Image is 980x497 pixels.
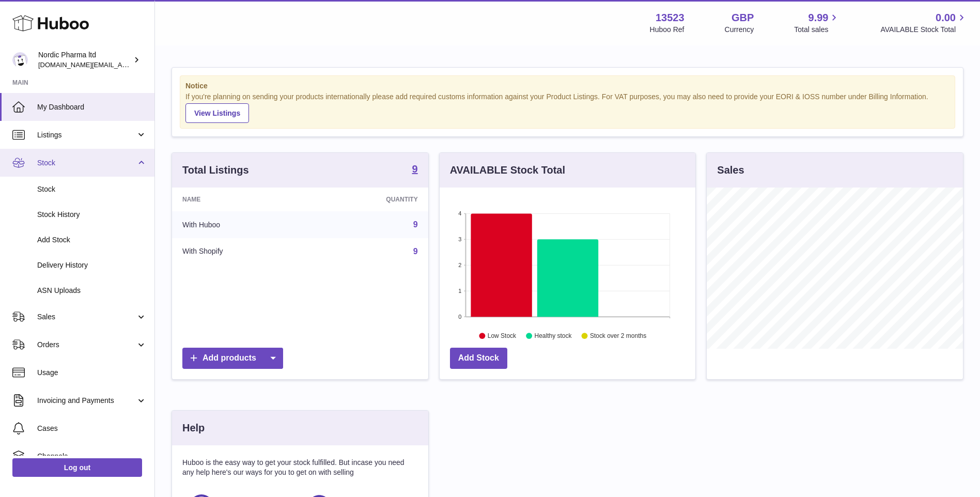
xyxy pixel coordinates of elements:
[37,158,136,168] span: Stock
[717,163,744,177] h3: Sales
[37,260,147,270] span: Delivery History
[37,184,147,194] span: Stock
[450,163,565,177] h3: AVAILABLE Stock Total
[182,163,249,177] h3: Total Listings
[413,220,418,229] a: 9
[458,262,461,268] text: 2
[450,348,507,369] a: Add Stock
[656,11,685,25] strong: 13523
[38,60,206,69] span: [DOMAIN_NAME][EMAIL_ADDRESS][DOMAIN_NAME]
[172,238,310,265] td: With Shopify
[413,247,418,256] a: 9
[182,421,205,435] h3: Help
[412,164,418,176] a: 9
[458,210,461,216] text: 4
[725,25,754,35] div: Currency
[488,332,517,339] text: Low Stock
[185,103,249,123] a: View Listings
[794,25,840,35] span: Total sales
[808,11,829,25] span: 9.99
[880,11,968,35] a: 0.00 AVAILABLE Stock Total
[182,348,283,369] a: Add products
[182,458,418,477] p: Huboo is the easy way to get your stock fulfilled. But incase you need any help here's our ways f...
[458,288,461,294] text: 1
[534,332,572,339] text: Healthy stock
[37,340,136,350] span: Orders
[37,102,147,112] span: My Dashboard
[37,452,147,461] span: Channels
[185,92,950,123] div: If you're planning on sending your products internationally please add required customs informati...
[936,11,956,25] span: 0.00
[172,188,310,211] th: Name
[37,210,147,220] span: Stock History
[37,396,136,406] span: Invoicing and Payments
[458,236,461,242] text: 3
[12,458,142,477] a: Log out
[185,81,950,91] strong: Notice
[37,235,147,245] span: Add Stock
[794,11,840,35] a: 9.99 Total sales
[172,211,310,238] td: With Huboo
[650,25,685,35] div: Huboo Ref
[37,312,136,322] span: Sales
[38,50,131,70] div: Nordic Pharma ltd
[12,52,28,68] img: accounts.uk@nordicpharma.com
[880,25,968,35] span: AVAILABLE Stock Total
[37,424,147,433] span: Cases
[412,164,418,174] strong: 9
[458,314,461,320] text: 0
[310,188,428,211] th: Quantity
[37,286,147,296] span: ASN Uploads
[590,332,646,339] text: Stock over 2 months
[37,130,136,140] span: Listings
[37,368,147,378] span: Usage
[732,11,754,25] strong: GBP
